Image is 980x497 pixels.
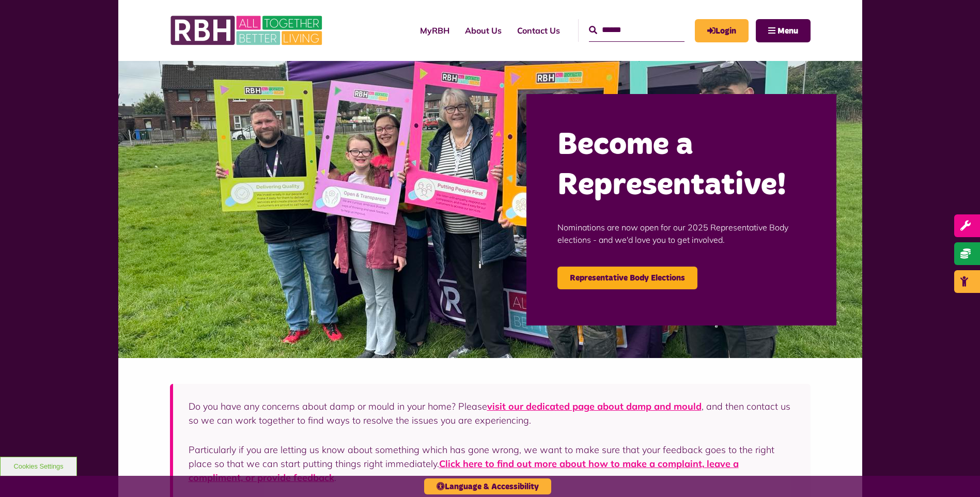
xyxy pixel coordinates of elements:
button: Language & Accessibility [424,478,551,494]
p: Do you have any concerns about damp or mould in your home? Please , and then contact us so we can... [189,399,795,427]
a: visit our dedicated page about damp and mould [487,400,702,412]
p: Nominations are now open for our 2025 Representative Body elections - and we'd love you to get in... [557,206,805,261]
img: Image (22) [118,61,862,358]
a: MyRBH [695,19,749,42]
a: About Us [457,17,509,44]
a: MyRBH [412,17,457,44]
img: RBH [170,10,325,51]
button: Navigation [756,19,811,42]
a: Contact Us [509,17,568,44]
h2: Become a Representative! [557,125,805,206]
span: Menu [777,27,798,35]
a: Representative Body Elections [557,267,697,289]
a: Click here to find out more about how to make a complaint, leave a compliment, or provide feedback [189,458,739,484]
p: Particularly if you are letting us know about something which has gone wrong, we want to make sur... [189,443,795,485]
